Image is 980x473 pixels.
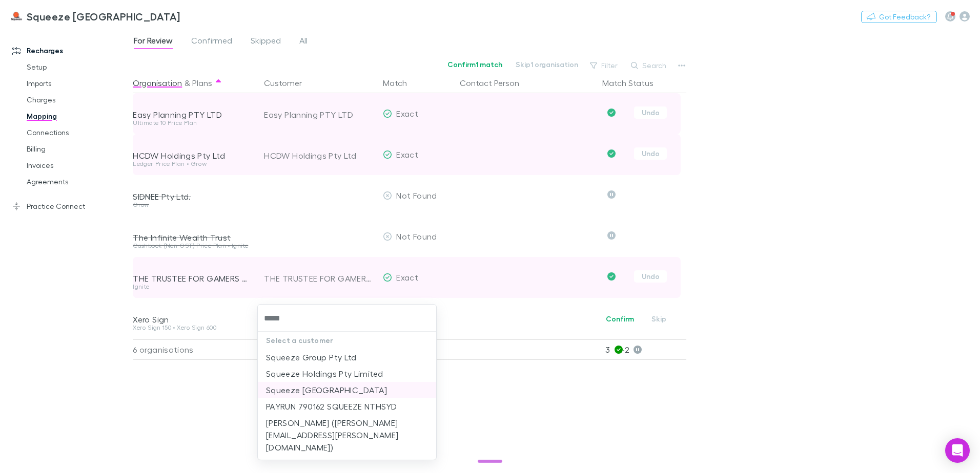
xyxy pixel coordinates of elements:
li: Squeeze Holdings Pty Limited [258,365,436,382]
p: Select a customer [258,332,436,349]
div: Open Intercom Messenger [945,438,970,463]
li: Squeeze Group Pty Ltd [258,349,436,365]
li: PAYRUN 790162 SQUEEZE NTHSYD [258,398,436,415]
li: Squeeze [GEOGRAPHIC_DATA] [258,382,436,398]
li: [PERSON_NAME] ([PERSON_NAME][EMAIL_ADDRESS][PERSON_NAME][DOMAIN_NAME]) [258,415,436,456]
